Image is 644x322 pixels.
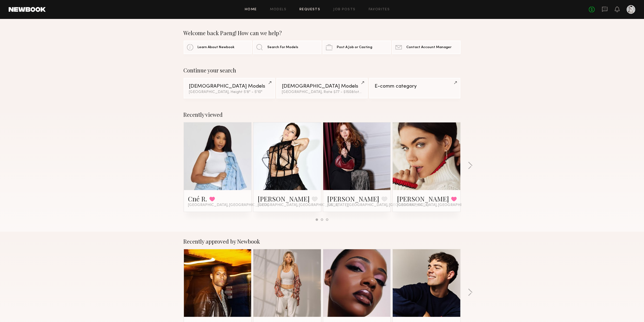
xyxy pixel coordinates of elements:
span: [GEOGRAPHIC_DATA], [GEOGRAPHIC_DATA] [188,203,269,207]
div: [DEMOGRAPHIC_DATA] Models [189,84,269,89]
div: [DEMOGRAPHIC_DATA] Models [282,84,362,89]
a: [PERSON_NAME] [258,194,310,203]
span: Learn About Newbook [198,46,235,49]
a: Favorites [369,8,390,11]
span: & 1 other filter [351,90,375,94]
a: Search For Models [253,41,321,54]
a: Requests [299,8,320,11]
a: Models [270,8,286,11]
span: [US_STATE][GEOGRAPHIC_DATA], [GEOGRAPHIC_DATA] [328,203,429,207]
a: Contact Account Manager [392,41,460,54]
div: [GEOGRAPHIC_DATA], Height 5'8" - 5'10" [189,90,269,94]
a: Post A Job or Casting [323,41,391,54]
div: Welcome back Paeng! How can we help? [184,30,461,36]
a: Home [245,8,257,11]
div: Recently approved by Newbook [184,238,461,245]
div: [GEOGRAPHIC_DATA], Rate $77 - $150 [282,90,362,94]
a: [DEMOGRAPHIC_DATA] Models[GEOGRAPHIC_DATA], Height 5'8" - 5'10" [184,78,275,98]
a: Job Posts [333,8,356,11]
a: E-comm category [369,78,460,98]
span: [GEOGRAPHIC_DATA], [GEOGRAPHIC_DATA] [397,203,478,207]
div: Continue your search [184,67,461,74]
a: [PERSON_NAME] [397,194,449,203]
span: [GEOGRAPHIC_DATA], [GEOGRAPHIC_DATA] [258,203,338,207]
div: E-comm category [375,84,455,89]
a: [DEMOGRAPHIC_DATA] Models[GEOGRAPHIC_DATA], Rate $77 - $150&1other filter [276,78,368,98]
div: Recently viewed [184,111,461,118]
span: Contact Account Manager [406,46,451,49]
span: Post A Job or Casting [337,46,372,49]
a: Learn About Newbook [184,41,252,54]
a: Cné R. [188,194,207,203]
span: Search For Models [267,46,298,49]
a: [PERSON_NAME] [328,194,379,203]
